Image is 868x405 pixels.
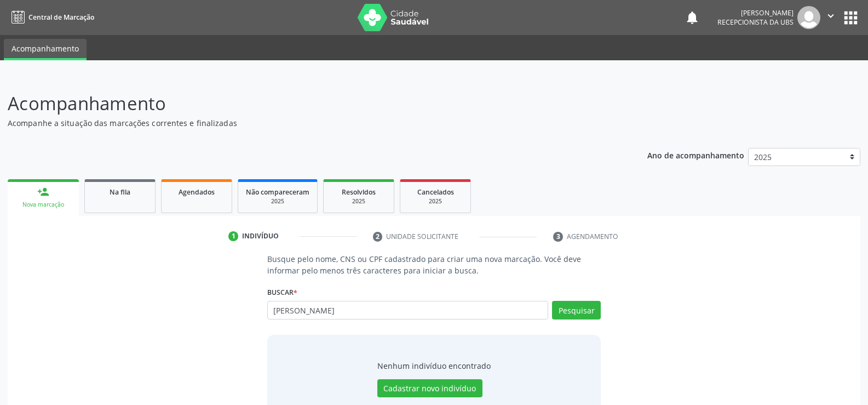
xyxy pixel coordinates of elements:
button: apps [841,8,860,27]
div: Nova marcação [15,201,71,209]
a: Acompanhamento [4,39,87,60]
span: Agendados [179,187,215,197]
button: Cadastrar novo indivíduo [377,379,482,398]
span: Na fila [110,187,130,197]
div: 2025 [408,197,463,206]
div: Nenhum indivíduo encontrado [377,360,491,372]
span: Resolvidos [342,187,376,197]
div: person_add [37,186,49,198]
div: 2025 [331,197,386,206]
button: notifications [685,10,700,25]
span: Não compareceram [246,187,309,197]
button: Pesquisar [552,301,601,320]
p: Ano de acompanhamento [647,148,744,162]
p: Acompanhe a situação das marcações correntes e finalizadas [8,117,605,129]
button:  [820,6,841,29]
p: Busque pelo nome, CNS ou CPF cadastrado para criar uma nova marcação. Você deve informar pelo men... [267,253,601,276]
span: Cancelados [417,187,454,197]
a: Central de Marcação [8,8,94,26]
span: Recepcionista da UBS [717,18,794,27]
div: Indivíduo [242,231,279,241]
p: Acompanhamento [8,90,605,117]
input: Busque por nome, CNS ou CPF [267,301,548,320]
span: Central de Marcação [28,13,94,22]
div: [PERSON_NAME] [717,8,794,18]
i:  [825,10,837,22]
img: img [797,6,820,29]
label: Buscar [267,284,297,301]
div: 1 [228,231,238,241]
div: 2025 [246,197,309,206]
